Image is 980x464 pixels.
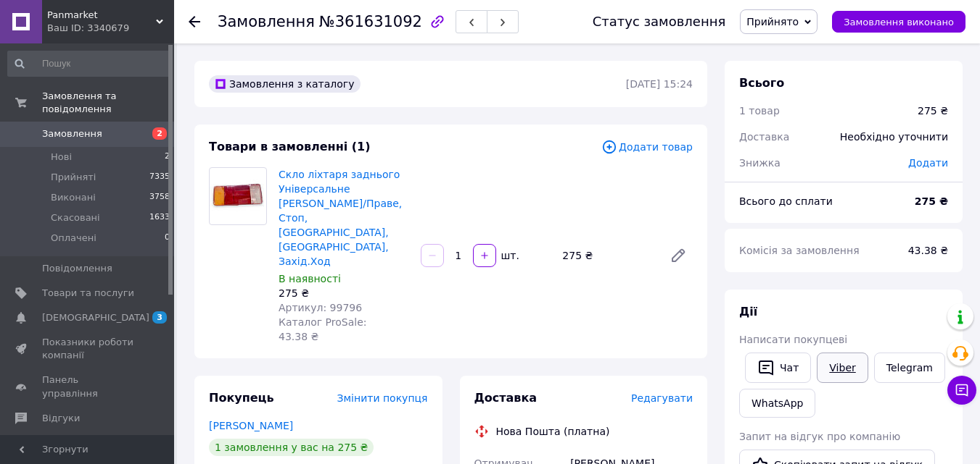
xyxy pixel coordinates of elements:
span: 1 товар [739,105,780,117]
input: Пошук [7,51,171,77]
span: Показники роботи компанії [42,336,134,362]
span: В наявності [279,273,341,284]
span: 43.38 ₴ [908,245,948,256]
div: 275 ₴ [279,286,409,300]
time: [DATE] 15:24 [626,78,693,90]
a: Редагувати [664,241,693,270]
span: Знижка [739,157,781,169]
span: 0 [165,232,170,245]
a: Telegram [874,353,945,383]
span: Замовлення [42,127,102,140]
div: 1 замовлення у вас на 275 ₴ [209,439,374,456]
span: Прийнято [746,16,799,28]
div: Статус замовлення [593,14,726,29]
span: 3758 [149,191,170,204]
span: Редагувати [631,392,693,404]
span: Замовлення та повідомлення [42,90,174,116]
span: Доставка [474,391,538,405]
div: Ваш ID: 3340679 [47,22,174,35]
span: Товари та послуги [42,287,134,300]
div: Повернутися назад [189,14,200,29]
a: WhatsApp [739,389,815,418]
span: Всього до сплати [739,195,833,207]
span: Товари в замовленні (1) [209,140,371,153]
span: Скасовані [51,211,100,224]
span: Покупець [209,391,274,405]
span: Написати покупцеві [739,334,847,345]
span: Дії [739,305,757,319]
span: Артикул: 99796 [279,302,362,313]
span: Змінити покупця [337,392,428,404]
div: Замовлення з каталогу [209,75,361,93]
img: Скло ліхтаря заднього Універсальне Лев/Праве, Стоп, Габарит, Поворот, Захід.Ход [210,175,266,218]
span: 2 [152,127,167,140]
a: Viber [817,353,868,383]
span: Каталог ProSale: 43.38 ₴ [279,316,366,342]
span: Запит на відгук про компанію [739,431,900,442]
button: Чат [745,353,811,383]
span: Panmarket [47,9,156,22]
span: Доставка [739,131,789,143]
a: Скло ліхтаря заднього Універсальне [PERSON_NAME]/Праве, Стоп, [GEOGRAPHIC_DATA], [GEOGRAPHIC_DATA... [279,169,402,267]
span: 7335 [149,171,170,184]
span: Комісія за замовлення [739,245,860,256]
div: Нова Пошта (платна) [493,424,614,439]
div: шт. [498,248,521,263]
span: Нові [51,151,72,164]
span: Повідомлення [42,262,112,275]
span: Всього [739,76,784,90]
span: 1633 [149,211,170,224]
button: Чат з покупцем [947,376,976,405]
span: 2 [165,151,170,164]
span: Відгуки [42,412,80,425]
span: Додати товар [601,139,693,155]
b: 275 ₴ [915,195,948,207]
span: Оплачені [51,232,96,245]
span: Прийняті [51,171,96,184]
a: [PERSON_NAME] [209,420,293,431]
div: Необхідно уточнити [831,121,957,153]
button: Замовлення виконано [832,11,965,33]
div: 275 ₴ [918,104,948,118]
span: Додати [908,157,948,169]
span: 3 [152,311,167,324]
span: Замовлення виконано [844,17,954,28]
span: Панель управління [42,374,134,400]
span: Замовлення [218,13,315,30]
span: [DEMOGRAPHIC_DATA] [42,311,149,324]
div: 275 ₴ [556,245,658,266]
span: Виконані [51,191,96,204]
span: №361631092 [319,13,422,30]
